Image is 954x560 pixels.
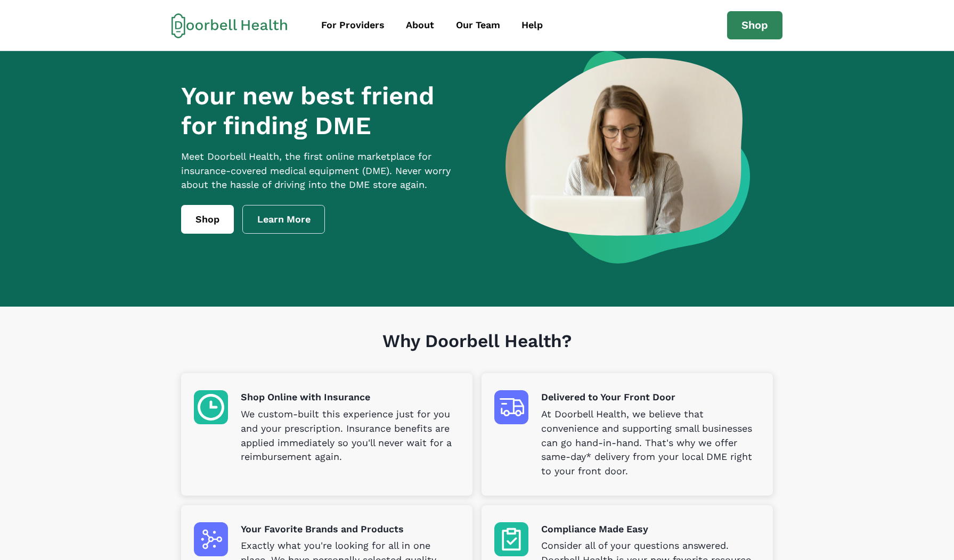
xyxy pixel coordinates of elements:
[541,407,760,479] p: At Doorbell Health, we believe that convenience and supporting small businesses can go hand-in-ha...
[396,13,444,37] a: About
[194,522,228,556] img: Your Favorite Brands and Products icon
[505,51,750,263] img: a woman looking at a computer
[181,81,471,141] h1: Your new best friend for finding DME
[242,205,325,234] a: Learn More
[406,18,434,32] div: About
[321,18,385,32] div: For Providers
[521,18,543,32] div: Help
[181,331,773,374] h1: Why Doorbell Health?
[241,407,460,465] p: We custom-built this experience just for you and your prescription. Insurance benefits are applie...
[241,390,460,405] p: Shop Online with Insurance
[312,13,394,37] a: For Providers
[512,13,552,37] a: Help
[494,522,528,556] img: Compliance Made Easy icon
[494,390,528,424] img: Delivered to Your Front Door icon
[541,390,760,405] p: Delivered to Your Front Door
[541,522,760,537] p: Compliance Made Easy
[194,390,228,424] img: Shop Online with Insurance icon
[456,18,500,32] div: Our Team
[446,13,510,37] a: Our Team
[727,11,782,40] a: Shop
[241,522,460,537] p: Your Favorite Brands and Products
[181,205,234,234] a: Shop
[181,150,471,193] p: Meet Doorbell Health, the first online marketplace for insurance-covered medical equipment (DME)....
